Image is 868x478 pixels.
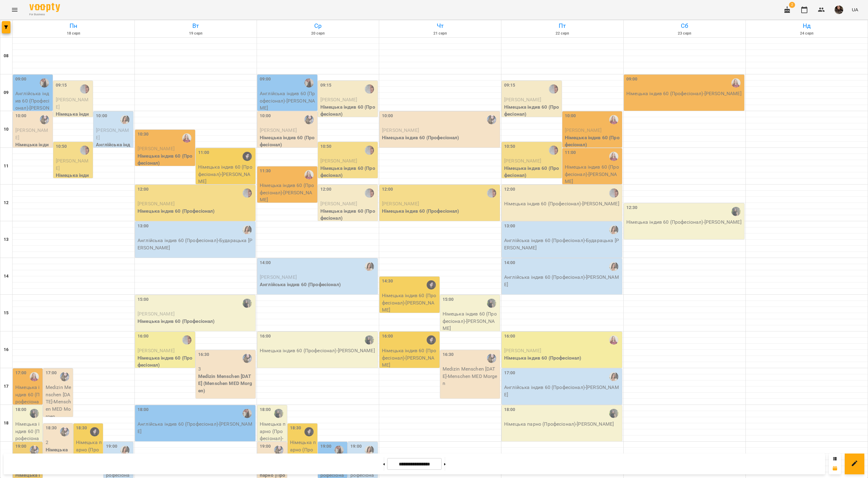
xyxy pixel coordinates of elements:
label: 16:00 [260,333,271,340]
label: 19:00 [350,443,362,450]
label: 16:30 [198,351,209,358]
label: 11:00 [198,149,209,156]
span: [PERSON_NAME] [382,201,419,207]
img: Пустовіт Анастасія Володимирівна [365,446,374,455]
h6: 18 серп [13,31,134,36]
h6: 18 [4,420,9,427]
p: Англійська індив 60 (Професіонал) - [PERSON_NAME] [138,420,254,435]
p: Німецька індив 60 (Професіонал) [15,141,51,163]
div: Мокієвець Альона Вікторівна [304,170,314,179]
label: 17:00 [15,370,27,376]
p: Німецька індив 60 (Професіонал) [504,354,621,362]
h6: 12 [4,200,9,206]
h6: 17 [4,383,9,390]
h6: 13 [4,236,9,243]
span: [PERSON_NAME] [260,274,297,280]
img: Маринич Марія В'ячеславівна [40,78,49,88]
label: 15:00 [138,296,149,303]
p: Medizin Menschen [DATE] (Menschen MED Morgen) [198,373,255,394]
img: Луцюк Александра Андріївна [243,152,252,161]
img: Голуб Наталія Олександрівна [60,427,69,436]
label: 15:00 [443,296,454,303]
span: [PERSON_NAME] [56,158,89,171]
label: 12:00 [138,186,149,193]
img: Голуб Наталія Олександрівна [40,115,49,124]
p: Німецька індив 60 (Професіонал) [382,134,499,141]
h6: Сб [625,21,745,31]
label: 09:15 [56,82,67,89]
p: Англійська індив 60 (Професіонал) - [PERSON_NAME] [504,384,621,398]
div: Голуб Наталія Олександрівна [487,115,496,124]
label: 12:00 [382,186,393,193]
img: Мокієвець Альона Вікторівна [182,133,191,143]
img: Гута Оксана Анатоліївна [80,146,89,155]
img: Пустовіт Анастасія Володимирівна [609,372,618,381]
label: 16:00 [382,333,393,340]
p: Німецька індив 60 (Професіонал) [504,165,560,179]
label: 10:00 [15,113,27,119]
p: Німецька індив 60 (Професіонал) - [PERSON_NAME] [626,218,743,226]
img: Голуб Наталія Олександрівна [274,446,283,455]
div: Гута Оксана Анатоліївна [549,146,558,155]
p: Німецька індив 60 (Професіонал) - [PERSON_NAME] [260,182,316,204]
h6: 24 серп [747,31,867,36]
img: Мокієвець Альона Вікторівна [30,372,39,381]
label: 09:15 [504,82,515,89]
p: Німецька індив 60 (Професіонал) [382,207,499,215]
img: Пустовіт Анастасія Володимирівна [120,115,130,124]
div: Маринич Марія В'ячеславівна [243,409,252,418]
img: Пустовіт Анастасія Володимирівна [243,225,252,234]
span: For Business [29,13,60,17]
label: 12:00 [504,186,515,193]
p: Німецька індив 60 (Професіонал) [138,152,194,167]
img: Голуб Наталія Олександрівна [30,446,39,455]
h6: 11 [4,163,9,170]
p: Німецька індив 60 (Професіонал) [138,354,194,369]
p: Німецька індив 60 (Професіонал) [320,103,377,118]
p: Німецька індив 60 (Професіонал) [56,172,92,193]
span: [PERSON_NAME] [138,348,175,353]
h6: 08 [4,53,9,59]
span: [PERSON_NAME] [138,201,175,207]
img: Гута Оксана Анатоліївна [80,84,89,94]
div: Луцюк Александра Андріївна [427,335,436,345]
p: Medizin Menschen [DATE] - Menschen MED Morgen [46,384,72,420]
div: Мокієвець Альона Вікторівна [731,78,741,88]
div: Маринич Марія В'ячеславівна [304,78,314,88]
p: Німецька індив 60 (Професіонал) - [PERSON_NAME] [565,163,621,185]
div: Пустовіт Анастасія Володимирівна [365,262,374,271]
img: Поліщук Анастасія Сергіївна [30,409,39,418]
p: Німецька індив 60 (Професіонал) - [PERSON_NAME] [626,90,743,97]
img: Голуб Наталія Олександрівна [487,354,496,363]
h6: 10 [4,126,9,133]
div: Пустовіт Анастасія Володимирівна [609,262,618,271]
h6: 22 серп [502,31,622,36]
label: 17:00 [504,370,515,376]
label: 19:00 [15,443,27,450]
h6: Нд [747,21,867,31]
label: 12:30 [626,204,638,211]
label: 11:30 [260,168,271,174]
h6: 23 серп [625,31,745,36]
img: Луцюк Александра Андріївна [90,427,99,436]
h6: 15 [4,310,9,316]
label: 13:00 [138,223,149,230]
p: Німецька індив 60 (Професіонал) - [PERSON_NAME] [15,384,41,420]
img: Гута Оксана Анатоліївна [365,189,374,198]
p: 2 [46,439,72,446]
img: Гута Оксана Анатоліївна [549,84,558,94]
p: Німецька індив 60 (Професіонал) [138,318,254,325]
div: Луцюк Александра Андріївна [427,280,436,289]
h6: 19 серп [136,31,256,36]
p: Німецька парно (Професіонал) - пара [PERSON_NAME] [76,439,102,475]
span: [PERSON_NAME] [320,158,357,164]
img: Поліщук Анастасія Сергіївна [274,409,283,418]
p: Англійська індив 60 (Професіонал) [260,281,376,288]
